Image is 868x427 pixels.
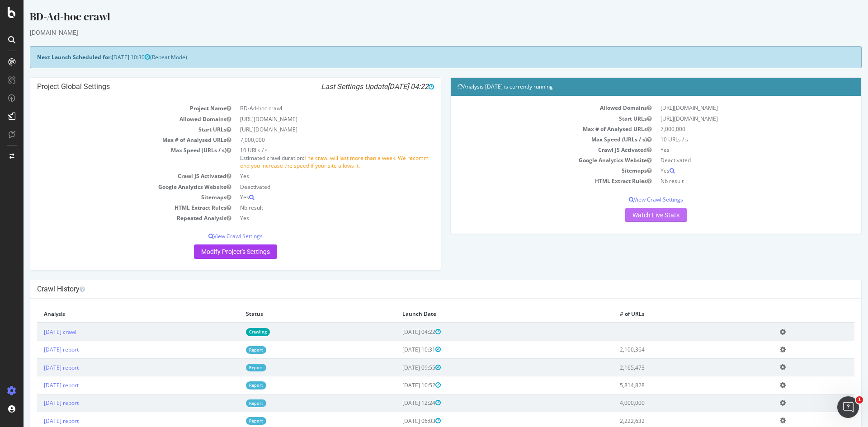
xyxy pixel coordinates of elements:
td: Sitemaps [14,192,212,202]
a: [DATE] report [20,364,55,371]
td: Yes [212,192,410,202]
a: Crawling [222,328,246,336]
a: Watch Live Stats [602,208,663,222]
td: Crawl JS Activated [434,145,632,155]
p: View Crawl Settings [434,196,831,203]
th: Analysis [14,305,216,323]
td: [URL][DOMAIN_NAME] [632,113,831,124]
span: [DATE] 09:55 [379,364,417,371]
td: 4,000,000 [590,394,750,412]
span: [DATE] 12:24 [379,399,417,407]
h4: Crawl History [14,285,831,294]
strong: Next Launch Scheduled for: [14,53,88,61]
td: [URL][DOMAIN_NAME] [212,124,410,135]
iframe: Intercom live chat [837,396,859,418]
h4: Analysis [DATE] is currently running [434,82,831,91]
i: Last Settings Update [297,82,410,91]
div: [DOMAIN_NAME] [6,28,838,37]
td: 7,000,000 [212,135,410,145]
td: Allowed Domains [14,114,212,124]
td: Max # of Analysed URLs [434,124,632,134]
th: Status [216,305,373,323]
a: Report [222,417,243,425]
td: HTML Extract Rules [434,176,632,186]
div: (Repeat Mode) [6,46,838,68]
h4: Project Global Settings [14,82,410,91]
th: # of URLs [590,305,750,323]
span: The crawl will last more than a week. We recommend you increase the speed if your site allows it. [217,154,405,169]
a: [DATE] report [20,417,55,425]
td: 2,100,364 [590,341,750,358]
td: Yes [212,171,410,181]
td: [URL][DOMAIN_NAME] [632,103,831,113]
a: Report [222,381,243,389]
th: Launch Date [372,305,589,323]
a: Report [222,399,243,407]
td: Project Name [14,103,212,113]
td: 7,000,000 [632,124,831,134]
td: Google Analytics Website [14,182,212,192]
td: Allowed Domains [434,103,632,113]
a: Modify Project's Settings [170,244,254,259]
p: View Crawl Settings [14,232,410,240]
span: 1 [856,396,863,404]
a: [DATE] report [20,346,55,353]
td: BD-Ad-hoc crawl [212,103,410,113]
td: Max # of Analysed URLs [14,135,212,145]
td: Start URLs [14,124,212,135]
td: Yes [632,145,831,155]
td: 5,814,828 [590,376,750,394]
span: [DATE] 10:31 [379,346,417,353]
td: Max Speed (URLs / s) [14,145,212,171]
td: Yes [212,213,410,223]
span: [DATE] 10:52 [379,381,417,389]
td: Start URLs [434,113,632,124]
td: Sitemaps [434,165,632,176]
td: Google Analytics Website [434,155,632,165]
span: [DATE] 04:22 [364,82,410,91]
a: [DATE] report [20,381,55,389]
span: [DATE] 04:22 [379,328,417,336]
td: Crawl JS Activated [14,171,212,181]
td: Deactivated [212,182,410,192]
a: Report [222,346,243,354]
td: Nb result [212,202,410,213]
td: HTML Extract Rules [14,202,212,213]
a: Report [222,364,243,371]
span: [DATE] 10:30 [88,53,127,61]
a: [DATE] crawl [20,328,53,336]
span: [DATE] 06:03 [379,417,417,425]
td: Repeated Analysis [14,213,212,223]
div: BD-Ad-hoc crawl [6,9,838,28]
td: [URL][DOMAIN_NAME] [212,114,410,124]
td: 2,165,473 [590,359,750,376]
td: Deactivated [632,155,831,165]
td: 10 URLs / s Estimated crawl duration: [212,145,410,171]
td: Yes [632,165,831,176]
td: 10 URLs / s [632,134,831,145]
td: Max Speed (URLs / s) [434,134,632,145]
td: Nb result [632,176,831,186]
a: [DATE] report [20,399,55,407]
